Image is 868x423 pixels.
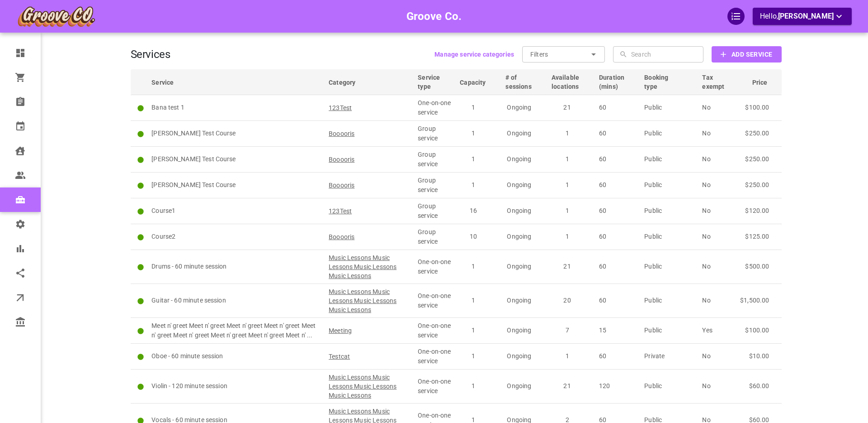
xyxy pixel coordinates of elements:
[749,382,769,389] span: $60.00
[644,154,694,164] p: Public
[151,180,321,190] p: [PERSON_NAME] Test Course
[151,78,185,87] span: Service
[599,154,636,164] p: 60
[644,73,694,91] span: Booking type
[702,326,736,335] p: Yes
[329,287,410,314] span: Music Lessons Music Lessons Music Lessons Music Lessons
[455,180,492,190] p: 1
[547,381,587,391] p: 21
[599,73,636,91] span: Duration (mins)
[760,11,844,22] p: Hello,
[500,129,538,138] p: Ongoing
[702,103,736,112] p: No
[151,232,321,241] p: Course2
[745,155,769,163] span: $250.00
[644,232,694,241] p: Public
[329,207,352,216] span: 123Test
[740,297,769,304] span: $1,500.00
[455,129,492,138] p: 1
[500,326,538,335] p: Ongoing
[547,296,587,305] p: 20
[727,8,745,25] div: QuickStart Guide
[644,129,694,138] p: Public
[599,326,636,335] p: 15
[547,232,587,241] p: 1
[731,49,772,60] b: Add Service
[500,103,538,112] p: Ongoing
[702,262,736,271] p: No
[137,298,145,305] svg: Active
[329,78,367,87] span: Category
[500,232,538,241] p: Ongoing
[137,383,145,391] svg: Active
[702,180,736,190] p: No
[418,377,452,396] p: One-on-one service
[329,181,354,190] span: Booooris
[745,233,769,240] span: $125.00
[547,129,587,138] p: 1
[745,207,769,214] span: $120.00
[745,130,769,137] span: $250.00
[500,154,538,164] p: Ongoing
[434,51,514,58] b: Manage service categories
[151,381,321,391] p: Violin - 120 minute session
[455,206,492,216] p: 16
[455,154,492,164] p: 1
[702,381,736,391] p: No
[547,351,587,361] p: 1
[418,347,452,366] p: One-on-one service
[329,232,354,241] span: Booooris
[460,78,497,87] span: Capacity
[599,206,636,216] p: 60
[455,351,492,361] p: 1
[745,327,769,334] span: $100.00
[500,351,538,361] p: Ongoing
[418,73,452,91] span: Service type
[16,5,96,28] img: company-logo
[137,208,145,216] svg: Active
[749,352,769,360] span: $10.00
[418,291,452,310] p: One-on-one service
[712,46,781,62] button: Add Service
[151,154,321,164] p: [PERSON_NAME] Test Course
[599,103,636,112] p: 60
[455,103,492,112] p: 1
[151,296,321,305] p: Guitar - 60 minute session
[500,206,538,216] p: Ongoing
[505,73,543,91] span: # of sessions
[778,12,834,20] span: [PERSON_NAME]
[745,263,769,270] span: $500.00
[547,180,587,190] p: 1
[137,327,145,335] svg: Active
[329,253,410,280] span: Music Lessons Music Lessons Music Lessons Music Lessons
[599,381,636,391] p: 120
[599,232,636,241] p: 60
[752,78,779,87] span: Price
[644,206,694,216] p: Public
[329,352,350,361] span: Testcat
[151,262,321,271] p: Drums - 60 minute session
[702,154,736,164] p: No
[131,48,170,61] h1: Services
[151,129,321,138] p: [PERSON_NAME] Test Course
[418,98,452,117] p: One-on-one service
[137,156,145,164] svg: Active
[702,129,736,138] p: No
[329,103,352,112] span: 123Test
[599,262,636,271] p: 60
[745,181,769,188] span: $250.00
[137,353,145,361] svg: Active
[151,206,321,216] p: Course1
[644,351,694,361] p: Private
[702,73,736,91] span: Tax exempt
[455,262,492,271] p: 1
[500,381,538,391] p: Ongoing
[644,296,694,305] p: Public
[547,154,587,164] p: 1
[702,296,736,305] p: No
[137,234,145,241] svg: Active
[644,381,694,391] p: Public
[547,262,587,271] p: 21
[406,8,462,25] h6: Groove Co.
[644,103,694,112] p: Public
